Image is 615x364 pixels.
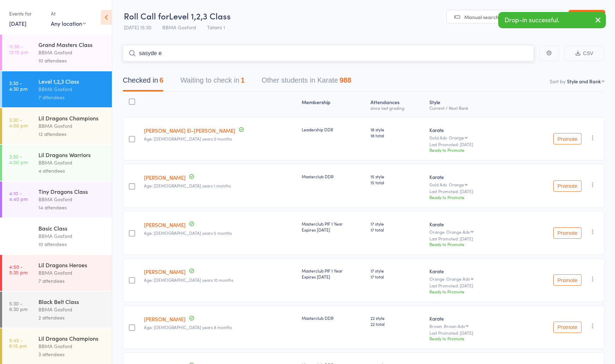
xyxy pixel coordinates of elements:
[38,93,106,101] div: 7 attendees
[123,73,163,91] button: Checked in6
[38,56,106,65] div: 10 attendees
[368,95,426,114] div: Atten­dances
[429,241,521,247] div: Ready to Promote
[144,183,231,189] span: Age: [DEMOGRAPHIC_DATA] years 1 months
[38,277,106,285] div: 7 attendees
[241,76,245,84] div: 1
[429,288,521,294] div: Ready to Promote
[2,71,112,107] a: 3:30 -4:30 pmLevel 1,2,3 ClassBBMA Gosford7 attendees
[144,230,232,236] span: Age: [DEMOGRAPHIC_DATA] years 5 months
[38,85,106,93] div: BBMA Gosford
[38,41,106,48] div: Grand Masters Class
[124,10,169,22] span: Roll Call for
[38,334,106,342] div: Lil Dragons Champions
[429,194,521,200] div: Ready to Promote
[180,73,245,91] button: Waiting to check in1
[2,218,112,254] a: 4:45 -5:30 pmBasic ClassBBMA Gosford10 attendees
[169,10,231,22] span: Level 1,2,3 Class
[370,227,423,233] span: 17 total
[38,342,106,350] div: BBMA Gosford
[2,181,112,217] a: 4:10 -4:40 pmTiny Dragons ClassBBMA Gosford14 attendees
[51,19,86,27] div: Any location
[144,221,186,228] a: [PERSON_NAME]
[9,337,27,348] time: 5:45 - 6:15 pm
[446,276,470,281] div: Orange Adv
[370,173,423,179] span: 15 style
[38,77,106,85] div: Level 1,2,3 Class
[429,268,521,275] div: Karate
[302,173,365,179] div: Masterclub DDR
[207,24,225,31] span: Tatami 1
[2,108,112,144] a: 3:30 -4:00 pmLil Dragons ChampionsBBMA Gosford12 attendees
[370,179,423,185] span: 15 total
[429,173,521,180] div: Karate
[38,314,106,322] div: 2 attendees
[429,229,521,234] div: Orange
[9,19,26,27] a: [DATE]
[38,224,106,232] div: Basic Class
[302,274,365,280] div: Expires [DATE]
[370,315,423,321] span: 22 style
[38,261,106,269] div: Lil Dragons Heroes
[429,189,521,194] small: Last Promoted: [DATE]
[9,264,28,275] time: 4:50 - 5:35 pm
[38,114,106,122] div: Lil Dragons Champions
[38,305,106,314] div: BBMA Gosford
[9,8,44,19] div: Events for
[9,190,28,202] time: 4:10 - 4:40 pm
[9,227,28,238] time: 4:45 - 5:30 pm
[429,324,521,328] div: Brown
[38,269,106,277] div: BBMA Gosford
[38,195,106,203] div: BBMA Gosford
[444,324,465,328] div: Brown Adv
[2,35,112,71] a: 11:30 -12:15 pmGrand Masters ClassBBMA Gosford10 attendees
[449,182,464,187] div: Orange
[446,229,470,234] div: Orange Adv
[370,274,423,280] span: 17 total
[38,350,106,358] div: 3 attendees
[429,236,521,241] small: Last Promoted: [DATE]
[550,78,566,85] label: Sort by
[553,274,581,286] button: Promote
[464,13,499,20] span: Manual search
[370,106,423,110] div: since last grading
[429,283,521,288] small: Last Promoted: [DATE]
[449,135,464,140] div: Orange
[302,221,365,233] div: Masterclub PIF 1 Year
[553,227,581,239] button: Promote
[370,132,423,138] span: 18 total
[553,322,581,333] button: Promote
[144,136,232,142] span: Age: [DEMOGRAPHIC_DATA] years 0 months
[38,122,106,130] div: BBMA Gosford
[38,159,106,167] div: BBMA Gosford
[370,221,423,227] span: 17 style
[2,255,112,291] a: 4:50 -5:35 pmLil Dragons HeroesBBMA Gosford7 attendees
[564,46,604,61] button: CSV
[429,276,521,281] div: Orange
[498,12,606,28] div: Drop-in successful.
[370,268,423,274] span: 17 style
[261,73,351,91] button: Other students in Karate988
[427,95,524,114] div: Style
[38,232,106,240] div: BBMA Gosford
[9,154,28,165] time: 3:30 - 4:00 pm
[302,227,365,233] div: Expires [DATE]
[429,106,521,110] div: Current / Next Rank
[144,277,233,283] span: Age: [DEMOGRAPHIC_DATA] years 10 months
[144,268,186,275] a: [PERSON_NAME]
[9,117,28,128] time: 3:30 - 4:00 pm
[429,147,521,153] div: Ready to Promote
[299,95,368,114] div: Membership
[38,203,106,211] div: 14 attendees
[38,240,106,248] div: 10 attendees
[429,135,521,140] div: Gold Adv
[568,10,605,24] a: Exit roll call
[144,324,232,330] span: Age: [DEMOGRAPHIC_DATA] years 8 months
[38,167,106,175] div: 4 attendees
[370,321,423,327] span: 22 total
[9,80,28,91] time: 3:30 - 4:30 pm
[162,24,196,31] span: BBMA Gosford
[124,24,151,31] span: [DATE] 15:30
[9,300,28,312] time: 5:30 - 6:30 pm
[302,268,365,280] div: Masterclub PIF 1 Year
